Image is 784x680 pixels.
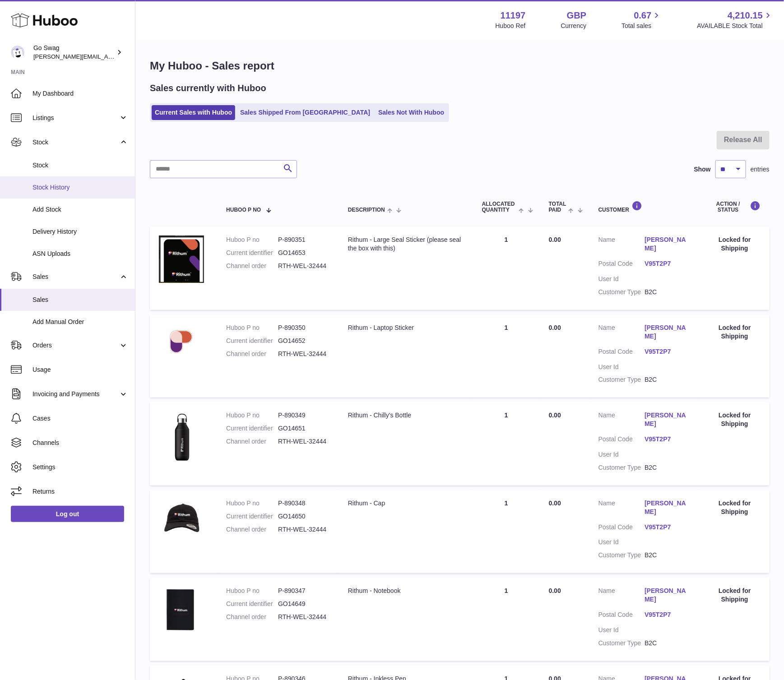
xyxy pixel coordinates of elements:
dt: Huboo P no [226,411,278,420]
td: 1 [473,402,540,485]
span: 0.00 [549,500,561,507]
span: Stock [32,161,128,170]
img: leigh@goswag.com [11,46,24,59]
dd: GO14651 [278,424,330,433]
div: Locked for Shipping [709,499,761,516]
dt: Huboo P no [226,236,278,244]
dd: RTH-WEL-32444 [278,613,330,621]
span: 0.00 [549,412,561,419]
dt: Customer Type [598,288,645,296]
dt: Current identifier [226,600,278,608]
dt: Postal Code [598,259,645,270]
dd: B2C [645,463,691,472]
span: 4,210.15 [728,9,763,22]
span: Cases [32,414,128,423]
dd: B2C [645,551,691,560]
a: [PERSON_NAME] [645,499,691,516]
div: Locked for Shipping [709,411,761,428]
dd: P-890349 [278,411,330,420]
div: Go Swag [33,44,115,61]
dt: Current identifier [226,337,278,345]
span: entries [751,165,770,174]
dd: RTH-WEL-32444 [278,525,330,534]
span: Orders [32,341,119,350]
strong: 11197 [501,9,526,22]
div: Huboo Ref [496,22,526,30]
dd: P-890351 [278,236,330,244]
span: Returns [32,487,128,496]
div: Locked for Shipping [709,236,761,253]
dt: Postal Code [598,347,645,358]
span: Add Stock [32,205,128,214]
dd: RTH-WEL-32444 [278,262,330,270]
span: Invoicing and Payments [32,390,119,398]
a: V95T2P7 [645,347,691,356]
dt: User Id [598,275,645,283]
div: Rithum - Chilly's Bottle [348,411,464,420]
strong: GBP [567,9,586,22]
span: Stock History [32,183,128,192]
span: Description [348,207,385,213]
dd: RTH-WEL-32444 [278,350,330,358]
td: 1 [473,227,540,310]
div: Action / Status [709,201,761,213]
span: Total paid [549,201,566,213]
dt: Name [598,587,645,606]
img: 111971698840429.png [159,499,204,537]
img: 111971698840388.png [159,411,204,465]
div: Locked for Shipping [709,587,761,604]
img: 111971698840475.png [159,587,204,635]
span: 0.00 [549,324,561,331]
dd: B2C [645,375,691,384]
dt: Name [598,324,645,343]
span: Delivery History [32,227,128,236]
td: 1 [473,315,540,398]
dt: Channel order [226,437,278,446]
span: 0.00 [549,587,561,594]
img: 111971698840074.png [159,324,204,363]
span: 0.00 [549,236,561,243]
div: Rithum - Laptop Sticker [348,324,464,332]
dt: Huboo P no [226,587,278,595]
div: Locked for Shipping [709,324,761,341]
dd: P-890350 [278,324,330,332]
a: Current Sales with Huboo [152,105,235,120]
dt: Customer Type [598,551,645,560]
dt: Postal Code [598,435,645,446]
span: AVAILABLE Stock Total [697,22,773,30]
h1: My Huboo - Sales report [150,59,770,73]
div: Customer [598,201,691,213]
label: Show [694,165,711,174]
div: Rithum - Notebook [348,587,464,595]
span: 0.67 [634,9,652,22]
dd: GO14649 [278,600,330,608]
dt: User Id [598,538,645,546]
span: ASN Uploads [32,250,128,258]
span: My Dashboard [32,89,128,98]
span: Stock [32,138,119,147]
dt: Channel order [226,262,278,270]
span: Sales [32,273,119,281]
dt: Huboo P no [226,499,278,508]
a: V95T2P7 [645,435,691,444]
dd: P-890348 [278,499,330,508]
span: ALLOCATED Quantity [482,201,517,213]
dt: Customer Type [598,375,645,384]
dd: RTH-WEL-32444 [278,437,330,446]
a: Sales Shipped From [GEOGRAPHIC_DATA] [237,105,373,120]
a: [PERSON_NAME] [645,324,691,341]
img: 111971701706590.png [159,236,204,283]
a: V95T2P7 [645,259,691,268]
span: Channels [32,439,128,447]
a: V95T2P7 [645,611,691,619]
dd: P-890347 [278,587,330,595]
a: Log out [11,506,124,522]
span: Usage [32,365,128,374]
a: [PERSON_NAME] [645,411,691,428]
span: [PERSON_NAME][EMAIL_ADDRESS][DOMAIN_NAME] [33,53,181,60]
a: 0.67 Total sales [622,9,662,30]
dt: Name [598,236,645,255]
a: 4,210.15 AVAILABLE Stock Total [697,9,773,30]
div: Rithum - Large Seal Sticker (please seal the box with this) [348,236,464,253]
dt: Name [598,499,645,518]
